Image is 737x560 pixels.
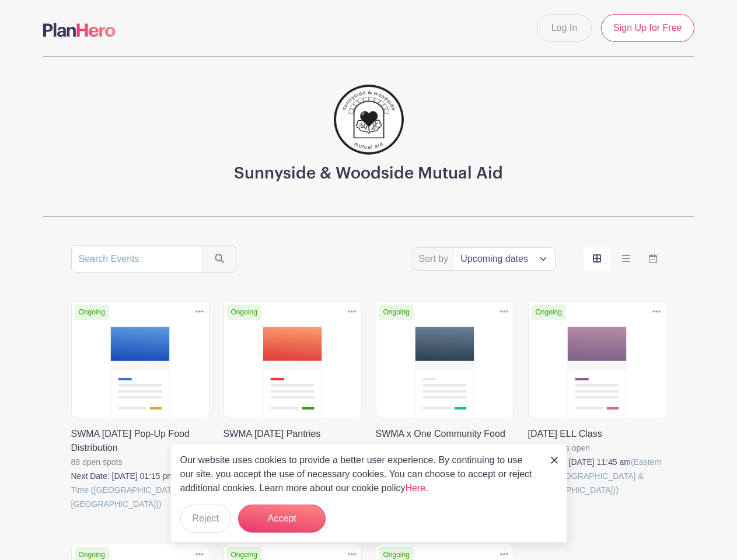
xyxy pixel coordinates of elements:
img: 256.png [334,85,404,155]
a: Sign Up for Free [601,14,694,42]
a: Log In [537,14,592,42]
input: Search Events [71,245,203,273]
a: Here [406,483,426,493]
div: order and view [584,247,666,271]
p: Our website uses cookies to provide a better user experience. By continuing to use our site, you ... [180,453,539,495]
img: close_button-5f87c8562297e5c2d7936805f587ecaba9071eb48480494691a3f1689db116b3.svg [551,457,558,464]
h3: Sunnyside & Woodside Mutual Aid [234,164,503,184]
button: Reject [180,505,231,533]
label: Sort by [419,252,452,266]
button: Accept [238,505,326,533]
img: logo-507f7623f17ff9eddc593b1ce0a138ce2505c220e1c5a4e2b4648c50719b7d32.svg [43,23,116,37]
